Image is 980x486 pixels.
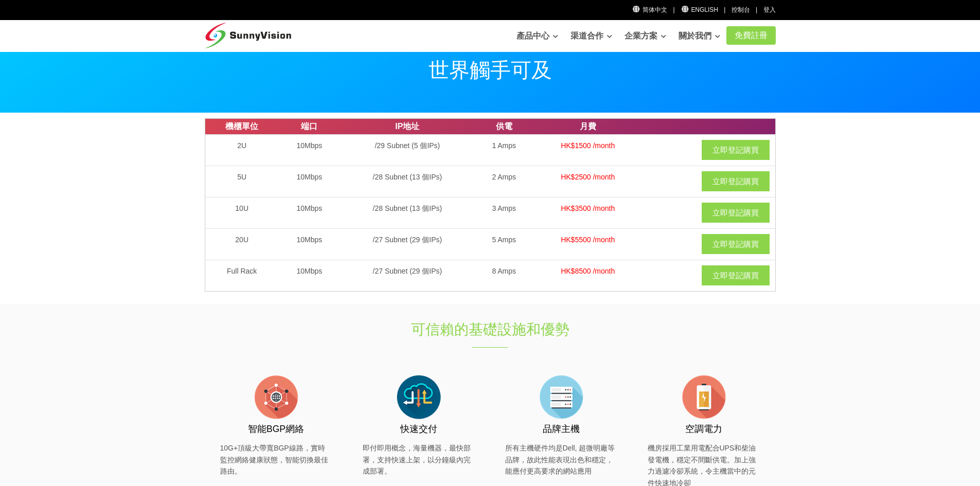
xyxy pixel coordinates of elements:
[571,26,612,46] a: 渠道合作
[251,371,302,423] img: flat-internet.png
[702,234,770,254] a: 立即登記購買
[475,260,533,291] td: 8 Amps
[516,26,558,46] a: 產品中心
[363,443,475,477] p: 即付即用概念，海量機器，最快部署，支持快速上架，以分鐘級內完成部署。
[475,134,533,166] td: 1 Amps
[673,5,674,15] li: |
[205,260,279,291] td: Full Rack
[220,423,332,436] h3: 智能BGP網絡
[702,140,770,160] a: 立即登記購買
[475,228,533,260] td: 5 Amps
[475,119,533,135] th: 供電
[475,197,533,228] td: 3 Amps
[319,319,662,339] h1: 可信賴的基礎設施和優勢
[279,260,340,291] td: 10Mbps
[205,228,279,260] td: 20U
[475,166,533,197] td: 2 Amps
[756,5,757,15] li: |
[340,119,475,135] th: IP地址
[536,371,587,423] img: flat-server-alt.png
[205,166,279,197] td: 5U
[678,371,729,423] img: flat-battery.png
[340,197,475,228] td: /28 Subnet (13 個IPs)
[632,6,668,13] a: 简体中文
[220,443,332,477] p: 10G+頂級大帶寬BGP線路，實時監控網絡健康狀態，智能切換最佳路由。
[279,134,340,166] td: 10Mbps
[205,119,279,135] th: 機櫃單位
[561,267,615,275] span: HK$8500 /month
[561,236,615,244] span: HK$5500 /month
[625,26,666,46] a: 企業方案
[702,203,770,223] a: 立即登記購買
[340,166,475,197] td: /28 Subnet (13 個IPs)
[724,5,725,15] li: |
[763,6,776,13] a: 登入
[205,134,279,166] td: 2U
[279,228,340,260] td: 10Mbps
[505,443,617,477] p: 所有主機硬件均是Dell, 超微明廠等品牌，故此性能表現出色和穩定，能應付更高要求的網站應用
[648,423,760,436] h3: 空調電力
[505,423,617,436] h3: 品牌主機
[340,228,475,260] td: /27 Subnet (29 個IPs)
[363,423,475,436] h3: 快速交付
[205,197,279,228] td: 10U
[726,26,776,45] a: 免費註冊
[681,6,718,13] a: English
[279,119,340,135] th: 端口
[393,371,444,423] img: flat-cloud-in-out.png
[679,26,720,46] a: 關於我們
[561,141,615,150] span: HK$1500 /month
[340,260,475,291] td: /27 Subnet (29 個IPs)
[279,166,340,197] td: 10Mbps
[561,173,615,181] span: HK$2500 /month
[702,265,770,285] a: 立即登記購買
[533,119,643,135] th: 月費
[205,60,776,80] p: 世界觸手可及
[340,134,475,166] td: /29 Subnet (5 個IPs)
[561,204,615,212] span: HK$3500 /month
[702,171,770,191] a: 立即登記購買
[732,6,750,13] a: 控制台
[279,197,340,228] td: 10Mbps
